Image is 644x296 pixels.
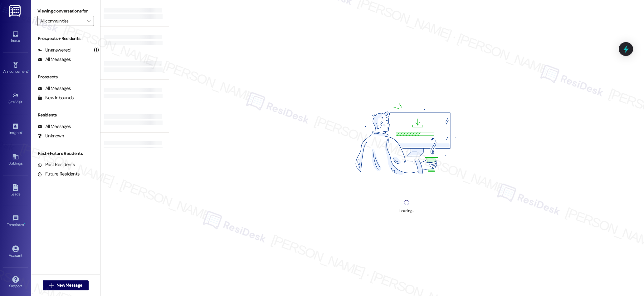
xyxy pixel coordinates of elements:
[3,274,28,291] a: Support
[3,29,28,46] a: Inbox
[37,6,94,16] label: Viewing conversations for
[3,151,28,168] a: Buildings
[37,161,75,168] div: Past Residents
[49,283,54,288] i: 
[37,85,71,92] div: All Messages
[24,222,25,226] span: •
[3,244,28,260] a: Account
[87,18,90,23] i: 
[3,90,28,107] a: Site Visit •
[92,45,100,55] div: (1)
[31,112,100,118] div: Residents
[31,74,100,80] div: Prospects
[43,280,89,290] button: New Message
[37,171,80,177] div: Future Residents
[37,95,74,101] div: New Inbounds
[9,5,22,17] img: ResiDesk Logo
[37,133,64,139] div: Unknown
[37,47,71,53] div: Unanswered
[31,150,100,157] div: Past + Future Residents
[40,16,84,26] input: All communities
[37,56,71,63] div: All Messages
[28,68,29,73] span: •
[37,123,71,130] div: All Messages
[22,130,22,134] span: •
[31,35,100,42] div: Prospects + Residents
[3,213,28,230] a: Templates •
[56,282,82,289] span: New Message
[22,99,23,103] span: •
[3,182,28,199] a: Leads
[3,121,28,138] a: Insights •
[399,208,413,214] div: Loading...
